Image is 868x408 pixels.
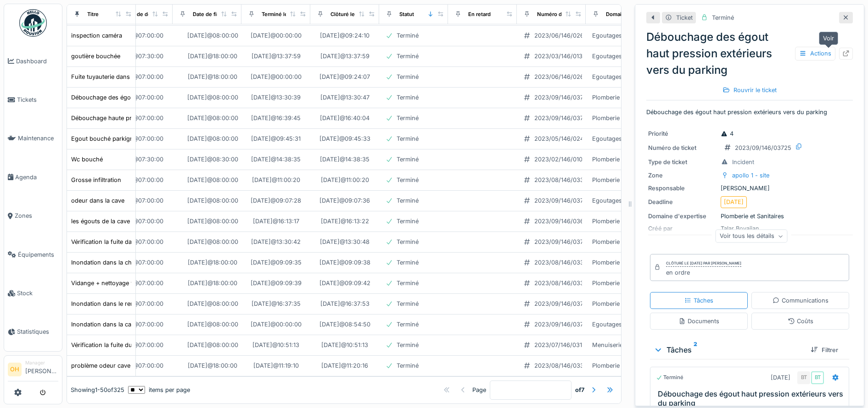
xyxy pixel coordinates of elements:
div: [DATE] @ 08:30:00 [187,155,238,164]
div: [DATE] @ 00:00:00 [251,31,302,40]
div: [DATE] @ 00:00:00 [251,320,302,329]
div: Egoutages [592,52,622,61]
div: Wc bouché [71,155,103,164]
div: [DATE] [724,198,744,206]
div: Vérification la fuite dans le parking / tuyau de décharge / [71,237,230,246]
div: problème odeur cave [71,361,130,370]
div: 4 [721,129,734,138]
div: Egoutages [592,72,622,81]
div: [DATE] @ 07:30:00 [113,52,163,61]
div: [DATE] @ 14:38:35 [320,155,370,164]
div: [DATE] @ 16:40:04 [320,114,370,122]
div: [DATE] @ 09:09:38 [319,258,370,267]
div: 2023/07/146/03146 [534,341,589,349]
div: Egoutages [592,31,622,40]
div: Grosse infiltration [71,176,121,184]
div: [DATE] @ 08:00:00 [187,320,238,329]
div: apollo 1 - site [732,171,769,180]
div: Ticket [676,13,693,22]
div: [DATE] @ 13:30:47 [320,93,370,102]
div: [DATE] @ 09:09:42 [319,279,370,287]
div: Responsable [648,184,717,193]
div: 2023/09/146/03684 [534,217,591,226]
div: [DATE] @ 11:20:16 [321,361,368,370]
div: Terminé [397,237,419,246]
div: [DATE] @ 08:00:00 [187,31,238,40]
div: Débouchage des égout haut pression extérieurs vers du parking [646,29,853,78]
a: Tickets [4,80,62,119]
div: Egoutages [592,320,622,329]
strong: of 7 [575,386,584,394]
div: Terminé [397,155,419,164]
div: Type de ticket [648,158,717,166]
div: [DATE] @ 14:38:35 [251,155,301,164]
div: Plomberie et Sanitaires [592,176,655,184]
div: [DATE] @ 07:00:00 [113,237,163,246]
div: [DATE] @ 08:00:00 [187,134,238,143]
div: Numéro de ticket [648,143,717,152]
div: [DATE] @ 07:00:00 [113,361,163,370]
sup: 2 [694,344,697,355]
div: [DATE] @ 16:39:45 [251,114,301,122]
li: OH [8,363,22,376]
div: 2023/09/146/03725 [735,143,791,152]
div: [DATE] @ 08:00:00 [187,196,238,205]
div: [DATE] @ 16:13:22 [321,217,369,226]
div: [DATE] @ 00:00:00 [251,72,302,81]
div: Terminé [397,31,419,40]
div: 2023/09/146/03725 [534,93,591,102]
div: Fuite tuyauterie dans la cave [71,72,151,81]
span: Agenda [15,173,58,182]
a: OH Manager[PERSON_NAME] [8,359,58,381]
div: 2023/09/146/03725 [534,237,591,246]
div: [DATE] @ 07:00:00 [113,72,163,81]
div: Numéro de ticket [537,10,581,18]
div: 2023/05/146/02430 [534,134,591,143]
div: Date de fin planifiée [193,10,243,18]
div: [DATE] @ 07:00:00 [113,31,163,40]
span: Zones [15,211,58,220]
div: [DATE] @ 16:37:53 [320,299,370,308]
div: [DATE] @ 18:00:00 [188,361,237,370]
div: [DATE] @ 07:30:00 [113,155,163,164]
div: Deadline [648,198,717,206]
span: Dashboard [16,57,58,66]
div: Plomberie et Sanitaires [592,258,655,267]
div: [DATE] @ 09:45:33 [319,134,370,143]
div: [DATE] @ 07:00:00 [113,176,163,184]
div: [DATE] @ 16:13:17 [253,217,299,226]
div: [DATE] @ 09:24:10 [320,31,370,40]
div: [DATE] @ 09:07:36 [319,196,370,205]
div: Page [472,386,486,394]
div: Plomberie et Sanitaires [592,93,655,102]
div: [DATE] @ 07:00:00 [113,134,163,143]
div: Inondation dans la chaufferie [71,258,153,267]
div: BT [797,371,810,384]
div: [DATE] @ 13:37:59 [252,52,301,61]
div: [DATE] @ 07:00:00 [113,299,163,308]
div: Terminé [397,341,419,349]
div: en ordre [666,268,741,277]
div: [DATE] @ 10:51:13 [252,341,299,349]
div: [DATE] @ 09:09:39 [251,279,302,287]
div: 2023/08/146/03332 [534,279,591,287]
div: Terminé [397,217,419,226]
div: goutière bouchée [71,52,120,61]
div: [DATE] @ 08:00:00 [187,299,238,308]
div: [DATE] @ 07:00:00 [113,196,163,205]
div: Voir tous les détails [716,230,788,243]
div: Débouchage des égout haut pression extérieurs vers du parking [71,93,252,102]
div: Plomberie et Sanitaires [592,361,655,370]
div: [DATE] @ 16:37:35 [252,299,301,308]
span: Équipements [18,250,58,259]
div: Voir [819,32,838,45]
div: 2023/09/146/03764 [534,299,591,308]
div: 2023/06/146/02686 [534,31,591,40]
div: 2023/09/146/03731 [534,196,589,205]
div: [DATE] @ 13:37:59 [320,52,370,61]
div: Egoutages [592,134,622,143]
div: [DATE] @ 11:00:20 [321,176,369,184]
div: [DATE] @ 11:00:20 [252,176,300,184]
div: Terminé [397,361,419,370]
div: [DATE] [771,373,790,382]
